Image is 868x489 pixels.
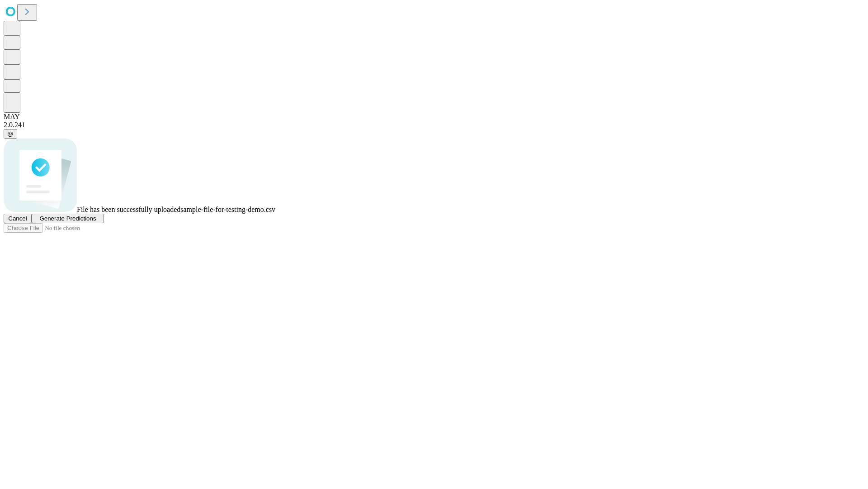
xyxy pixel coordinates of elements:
span: File has been successfully uploaded [77,206,180,213]
button: @ [4,129,17,139]
span: sample-file-for-testing-demo.csv [180,206,275,213]
span: Generate Predictions [39,215,96,222]
div: MAY [4,113,864,121]
button: Cancel [4,214,32,223]
span: @ [7,130,14,137]
button: Generate Predictions [32,214,104,223]
span: Cancel [8,215,27,222]
div: 2.0.241 [4,121,864,129]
